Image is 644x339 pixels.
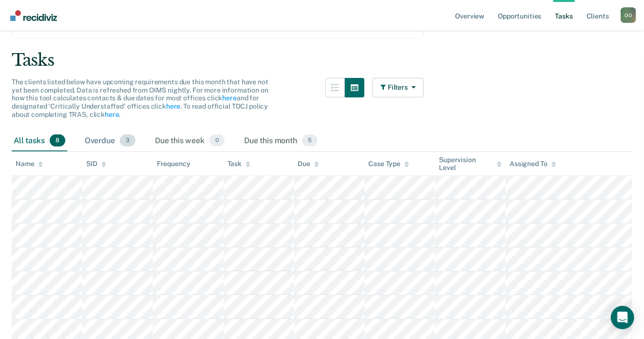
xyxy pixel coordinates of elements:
div: Assigned To [510,160,556,168]
a: here [105,111,119,118]
a: here [166,102,180,110]
span: 8 [50,134,65,147]
div: SID [86,160,106,168]
div: Supervision Level [439,156,502,172]
span: 5 [302,134,318,147]
button: Profile dropdown button [621,7,636,23]
div: O O [621,7,636,23]
div: All tasks8 [12,131,67,152]
div: Frequency [157,160,190,168]
div: Overdue3 [83,131,137,152]
div: Tasks [12,50,632,70]
a: here [222,94,236,102]
span: 3 [120,134,135,147]
div: Case Type [369,160,410,168]
span: The clients listed below have upcoming requirements due this month that have not yet been complet... [12,78,268,118]
div: Task [227,160,250,168]
div: Due this month5 [242,131,320,152]
span: 0 [209,134,225,147]
img: Recidiviz [10,10,57,21]
div: Open Intercom Messenger [611,306,634,329]
button: Filters [372,78,424,97]
div: Due this week0 [153,131,227,152]
div: Due [298,160,320,168]
div: Name [16,160,43,168]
